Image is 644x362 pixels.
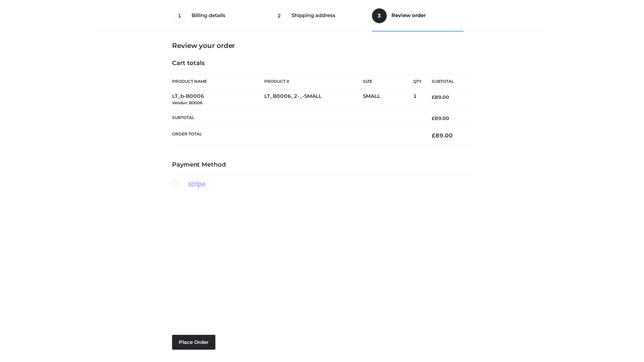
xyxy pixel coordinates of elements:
[172,127,422,144] th: Order Total
[432,132,453,139] bdi: 89.00
[172,74,264,89] th: Product Name
[172,42,472,50] h3: Review your order
[172,89,264,110] td: LT_b-B0006
[413,89,422,110] td: 1
[432,94,435,100] span: £
[172,161,472,169] h4: Payment Method
[363,89,413,110] td: SMALL
[432,132,435,139] span: £
[432,115,435,121] span: £
[432,115,449,121] bdi: 89.00
[413,74,422,89] th: Qty
[264,89,363,110] td: LT_B0006_2-_-SMALL
[432,94,449,100] bdi: 89.00
[422,74,472,89] th: Subtotal
[172,335,215,350] button: Place order
[172,60,472,67] h4: Cart totals
[264,74,363,89] th: Product #
[363,74,410,89] th: Size
[172,110,422,126] th: Subtotal
[172,100,203,105] small: Vendor: B0006
[171,195,471,316] iframe: Secure payment input frame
